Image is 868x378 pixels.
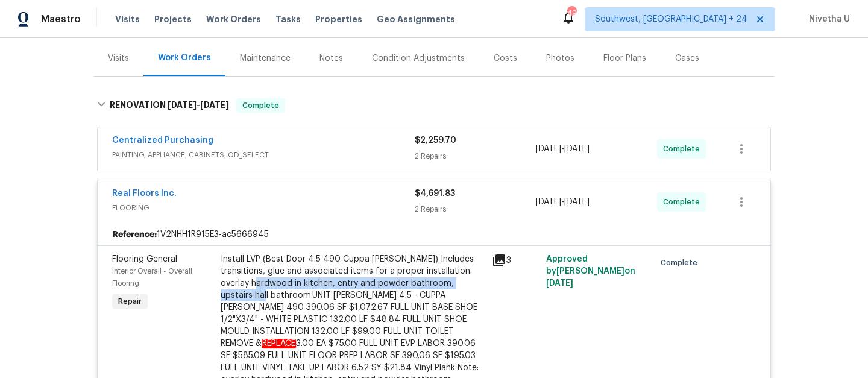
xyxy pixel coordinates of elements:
[206,13,261,25] span: Work Orders
[168,101,197,109] span: [DATE]
[275,15,301,24] span: Tasks
[536,196,590,208] span: -
[113,295,146,307] span: Repair
[663,196,705,208] span: Complete
[319,52,343,65] div: Notes
[567,7,576,19] div: 497
[661,257,702,269] span: Complete
[536,198,561,206] span: [DATE]
[110,98,229,113] h6: RENOVATION
[112,149,415,161] span: PAINTING, APPLIANCE, CABINETS, OD_SELECT
[536,145,561,153] span: [DATE]
[41,13,81,25] span: Maestro
[804,13,850,25] span: Nivetha U
[546,255,635,288] span: Approved by [PERSON_NAME] on
[415,150,536,162] div: 2 Repairs
[112,255,177,263] span: Flooring General
[415,189,455,198] span: $4,691.83
[154,13,192,25] span: Projects
[564,145,590,153] span: [DATE]
[168,101,229,109] span: -
[377,13,455,25] span: Geo Assignments
[372,52,465,65] div: Condition Adjustments
[595,13,747,25] span: Southwest, [GEOGRAPHIC_DATA] + 24
[546,279,573,288] span: [DATE]
[492,253,539,268] div: 3
[200,101,229,109] span: [DATE]
[112,136,213,145] a: Centralized Purchasing
[112,202,415,214] span: FLOORING
[415,203,536,215] div: 2 Repairs
[93,86,775,125] div: RENOVATION [DATE]-[DATE]Complete
[675,52,699,65] div: Cases
[240,52,291,65] div: Maintenance
[603,52,646,65] div: Floor Plans
[494,52,517,65] div: Costs
[262,339,296,348] em: REPLACE
[237,99,284,112] span: Complete
[536,143,590,155] span: -
[663,143,705,155] span: Complete
[112,189,177,198] a: Real Floors Inc.
[108,52,129,65] div: Visits
[98,224,770,245] div: 1V2NHH1R915E3-ac5666945
[315,13,362,25] span: Properties
[564,198,590,206] span: [DATE]
[158,52,211,64] div: Work Orders
[112,268,192,287] span: Interior Overall - Overall Flooring
[115,13,140,25] span: Visits
[112,228,157,241] b: Reference:
[546,52,574,65] div: Photos
[415,136,456,145] span: $2,259.70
